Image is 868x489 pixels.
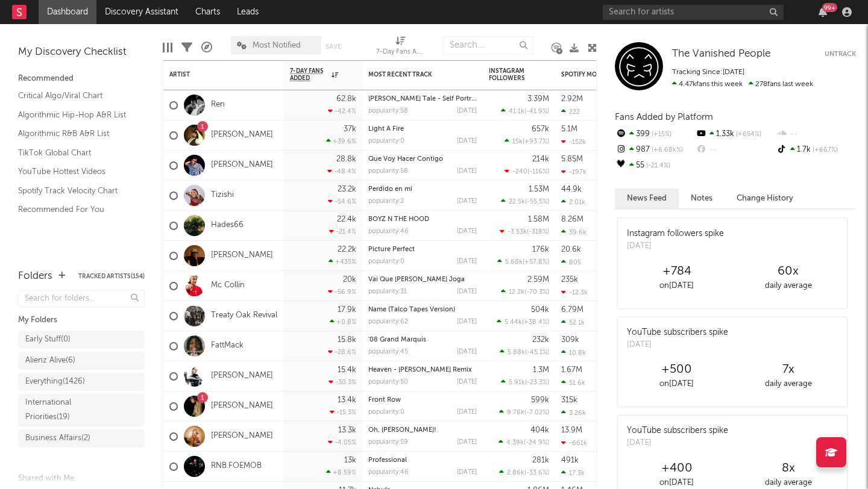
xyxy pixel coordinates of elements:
[457,439,477,446] div: [DATE]
[512,139,523,145] span: 15k
[211,461,262,472] a: RNB.FOEMOB
[368,337,426,343] a: '08 Grand Marquis
[501,378,549,386] div: ( )
[368,96,479,102] a: [PERSON_NAME] Tale - Self Portrait
[526,470,547,476] span: -33.6 %
[328,288,356,296] div: -56.9 %
[627,326,728,339] div: YouTube subscribers spike
[615,188,679,208] button: News Feed
[561,125,577,133] div: 5.1M
[443,36,533,54] input: Search...
[529,229,547,235] span: -318 %
[526,108,547,115] span: -41.9 %
[508,349,525,356] span: 5.88k
[368,307,455,313] a: Name (Talco Tapes Version)
[368,427,436,434] a: Oh, [PERSON_NAME]!
[338,426,356,434] div: 13.3k
[561,366,582,374] div: 1.67M
[528,216,549,223] div: 1.58M
[561,168,587,176] div: -197k
[368,319,408,325] div: popularity: 62
[561,71,652,78] div: Spotify Monthly Listeners
[338,336,356,344] div: 15.8k
[169,71,260,78] div: Artist
[532,246,549,254] div: 176k
[505,137,549,145] div: ( )
[457,409,477,416] div: [DATE]
[368,186,477,193] div: Perdido en mi
[211,220,244,231] a: Hades66
[732,363,844,377] div: 7 x
[627,425,728,437] div: YouTube subscribers spike
[533,366,549,374] div: 1.3M
[18,394,145,426] a: International Priorities(19)
[18,165,133,178] a: YouTube Hottest Videos
[368,108,408,114] div: popularity: 58
[18,108,133,122] a: Algorithmic Hip-Hop A&R List
[627,228,724,240] div: Instagram followers spike
[672,49,770,59] span: The Vanished People
[211,341,244,351] a: FattMack
[368,156,477,163] div: Que Voy Hacer Contigo
[561,319,585,326] div: 52.1k
[532,336,549,344] div: 232k
[368,397,477,403] div: Front Row
[621,377,732,391] div: on [DATE]
[561,456,579,464] div: 491k
[825,48,856,60] button: Untrack
[211,130,273,140] a: [PERSON_NAME]
[500,348,549,356] div: ( )
[368,126,477,132] div: Light A Fire
[211,371,273,381] a: [PERSON_NAME]
[368,439,408,446] div: popularity: 59
[368,168,408,175] div: popularity: 58
[338,306,356,314] div: 17.9k
[368,427,477,434] div: Oh, Anna!
[531,396,549,404] div: 599k
[211,251,273,261] a: [PERSON_NAME]
[621,461,732,476] div: +400
[512,169,527,175] span: -240
[501,107,549,115] div: ( )
[18,146,133,160] a: TikTok Global Chart
[330,318,356,326] div: +0.8 %
[338,246,356,254] div: 22.2k
[621,279,732,293] div: on [DATE]
[498,438,549,446] div: ( )
[18,269,52,284] div: Folders
[344,125,356,133] div: 37k
[526,289,547,296] span: -70.3 %
[672,81,743,88] span: 4.47k fans this week
[524,319,547,326] span: +38.4 %
[457,379,477,385] div: [DATE]
[561,155,583,163] div: 5.85M
[368,367,477,373] div: Heaven - Victor Krum Remix
[18,89,133,102] a: Critical Algo/Viral Chart
[725,188,805,208] button: Change History
[163,30,172,65] div: Edit Columns
[776,142,856,158] div: 1.7k
[561,216,583,223] div: 8.26M
[336,95,356,103] div: 62.8k
[672,69,744,76] span: Tracking Since: [DATE]
[627,437,728,449] div: [DATE]
[561,306,583,314] div: 6.79M
[822,3,837,12] div: 99 +
[211,311,277,321] a: Treaty Oak Revival
[344,456,356,464] div: 13k
[507,410,524,416] span: 9.78k
[457,168,477,175] div: [DATE]
[679,188,725,208] button: Notes
[368,349,408,355] div: popularity: 45
[524,259,547,266] span: +57.8 %
[734,131,761,138] span: +654 %
[615,142,695,158] div: 987
[325,43,341,50] button: Save
[672,81,813,88] span: 278 fans last week
[507,470,524,476] span: 2.86k
[615,113,713,122] span: Fans Added by Platform
[530,426,549,434] div: 404k
[18,331,145,349] a: Early Stuff(0)
[672,48,770,60] a: The Vanished People
[457,108,477,114] div: [DATE]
